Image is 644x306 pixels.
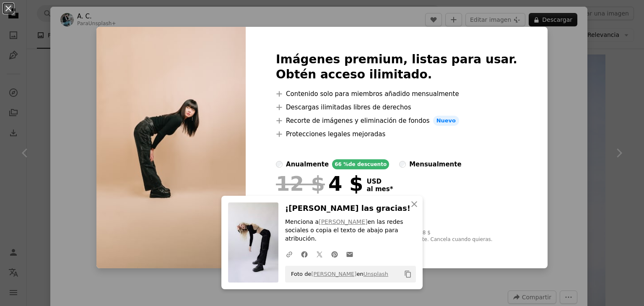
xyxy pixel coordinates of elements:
h3: ¡[PERSON_NAME] las gracias! [285,202,416,215]
li: Recorte de imágenes y eliminación de fondos [276,116,517,126]
button: Copiar al portapapeles [401,267,415,281]
a: [PERSON_NAME] [311,271,356,277]
li: Descargas ilimitadas libres de derechos [276,102,517,112]
a: Comparte por correo electrónico [342,246,357,262]
li: Contenido solo para miembros añadido mensualmente [276,89,517,99]
span: Nuevo [433,116,459,126]
div: anualmente [286,159,329,169]
span: USD [366,178,393,185]
span: 12 $ [276,173,325,194]
span: Foto de en [287,267,388,281]
li: Protecciones legales mejoradas [276,129,517,139]
span: al mes * [366,185,393,193]
input: mensualmente [399,161,406,168]
p: Menciona a en las redes sociales o copia el texto de abajo para atribución. [285,218,416,243]
a: Comparte en Pinterest [327,246,342,262]
div: mensualmente [409,159,461,169]
h2: Imágenes premium, listas para usar. Obtén acceso ilimitado. [276,52,517,82]
input: anualmente66 %de descuento [276,161,283,168]
img: premium_photo-1708110768988-2ed6a8eac98c [96,27,246,268]
a: [PERSON_NAME] [319,218,367,225]
a: Unsplash [364,271,388,277]
div: 66 % de descuento [332,159,389,169]
a: Comparte en Twitter [312,246,327,262]
div: 4 $ [276,173,363,194]
a: Comparte en Facebook [297,246,312,262]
